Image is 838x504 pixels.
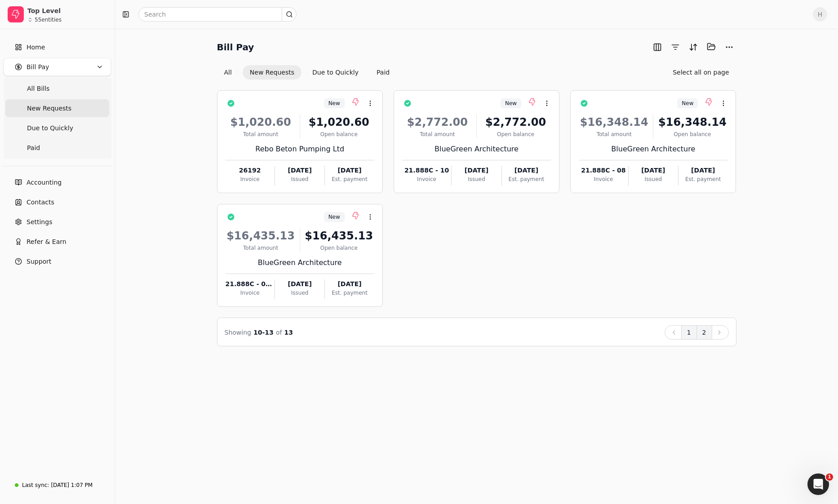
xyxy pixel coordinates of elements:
[629,166,678,175] div: [DATE]
[704,40,718,54] button: Batch (0)
[27,198,54,207] span: Contacts
[505,99,517,107] span: New
[27,43,45,52] span: Home
[402,175,451,183] div: Invoice
[402,166,451,175] div: 21.888C - 10
[51,481,93,489] div: [DATE] 1:07 PM
[35,17,62,22] div: 55 entities
[27,84,49,93] span: All Bills
[304,114,374,130] div: $1,020.60
[226,166,275,175] div: 26192
[402,130,473,138] div: Total amount
[325,289,374,297] div: Est. payment
[5,119,109,137] a: Due to Quickly
[807,473,829,495] iframe: Intercom live chat
[226,279,275,289] div: 21.888C - 09R
[629,175,678,183] div: Issued
[325,279,374,289] div: [DATE]
[4,193,111,211] a: Contacts
[681,325,697,340] button: 1
[4,252,111,270] button: Support
[4,58,111,76] button: Bill Pay
[217,65,397,80] div: Invoice filter options
[665,65,736,80] button: Select all on page
[502,175,551,183] div: Est. payment
[4,477,111,493] a: Last sync:[DATE] 1:07 PM
[722,40,736,54] button: More
[138,7,297,22] input: Search
[5,99,109,117] a: New Requests
[226,114,296,130] div: $1,020.60
[284,329,293,336] span: 13
[217,65,239,80] button: All
[682,99,693,107] span: New
[275,175,324,183] div: Issued
[480,114,551,130] div: $2,772.00
[253,329,274,336] span: 10 - 13
[657,130,727,138] div: Open balance
[27,257,51,266] span: Support
[27,237,67,247] span: Refer & Earn
[27,62,49,72] span: Bill Pay
[4,213,111,231] a: Settings
[226,144,374,155] div: Rebo Beton Pumping Ltd
[27,6,107,15] div: Top Level
[226,228,296,244] div: $16,435.13
[304,130,374,138] div: Open balance
[226,289,275,297] div: Invoice
[226,257,374,268] div: BlueGreen Architecture
[226,130,296,138] div: Total amount
[226,244,296,252] div: Total amount
[304,244,374,252] div: Open balance
[5,139,109,157] a: Paid
[678,166,727,175] div: [DATE]
[452,175,501,183] div: Issued
[579,114,649,130] div: $16,348.14
[826,473,833,481] span: 1
[217,40,254,54] h2: Bill Pay
[579,175,628,183] div: Invoice
[4,233,111,251] button: Refer & Earn
[579,130,649,138] div: Total amount
[325,175,374,183] div: Est. payment
[328,99,340,107] span: New
[480,130,551,138] div: Open balance
[325,166,374,175] div: [DATE]
[328,213,340,221] span: New
[402,114,473,130] div: $2,772.00
[27,178,62,187] span: Accounting
[22,481,49,489] div: Last sync:
[452,166,501,175] div: [DATE]
[275,289,324,297] div: Issued
[579,166,628,175] div: 21.888C - 08
[27,124,73,133] span: Due to Quickly
[813,7,827,22] button: H
[696,325,712,340] button: 2
[657,114,727,130] div: $16,348.14
[275,279,324,289] div: [DATE]
[275,166,324,175] div: [DATE]
[402,144,551,155] div: BlueGreen Architecture
[243,65,302,80] button: New Requests
[678,175,727,183] div: Est. payment
[579,144,727,155] div: BlueGreen Architecture
[4,38,111,56] a: Home
[502,166,551,175] div: [DATE]
[27,217,52,227] span: Settings
[304,228,374,244] div: $16,435.13
[276,329,282,336] span: of
[305,65,366,80] button: Due to Quickly
[4,173,111,191] a: Accounting
[27,143,40,153] span: Paid
[225,329,251,336] span: Showing
[369,65,397,80] button: Paid
[5,80,109,97] a: All Bills
[686,40,701,54] button: Sort
[27,104,71,113] span: New Requests
[226,175,275,183] div: Invoice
